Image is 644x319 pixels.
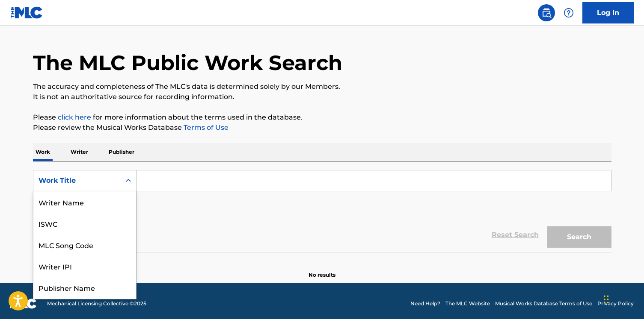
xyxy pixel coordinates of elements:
iframe: Chat Widget [601,278,644,319]
a: click here [58,113,91,121]
form: Search Form [33,170,611,252]
span: Mechanical Licensing Collective © 2025 [47,300,146,307]
img: search [541,8,552,18]
a: Terms of Use [182,123,229,132]
div: Writer Name [33,191,136,213]
a: The MLC Website [445,300,490,307]
div: ISWC [33,213,136,234]
p: Publisher [106,143,137,161]
a: Privacy Policy [597,300,634,307]
img: help [564,8,574,18]
div: Help [560,4,577,21]
div: Work Title [39,176,116,186]
img: MLC Logo [10,6,43,19]
div: Writer IPI [33,255,136,277]
a: Musical Works Database Terms of Use [495,300,592,307]
div: MLC Song Code [33,234,136,255]
p: Please for more information about the terms used in the database. [33,112,611,123]
h1: The MLC Public Work Search [33,50,342,76]
a: Need Help? [410,300,440,307]
p: Please review the Musical Works Database [33,123,611,133]
p: No results [309,261,335,279]
p: Work [33,143,53,161]
div: Widget chat [601,278,644,319]
div: Publisher Name [33,277,136,298]
a: Public Search [538,4,555,21]
div: Trascina [604,287,609,312]
a: Log In [582,2,634,23]
p: The accuracy and completeness of The MLC's data is determined solely by our Members. [33,82,611,92]
p: Writer [68,143,91,161]
p: It is not an authoritative source for recording information. [33,92,611,102]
